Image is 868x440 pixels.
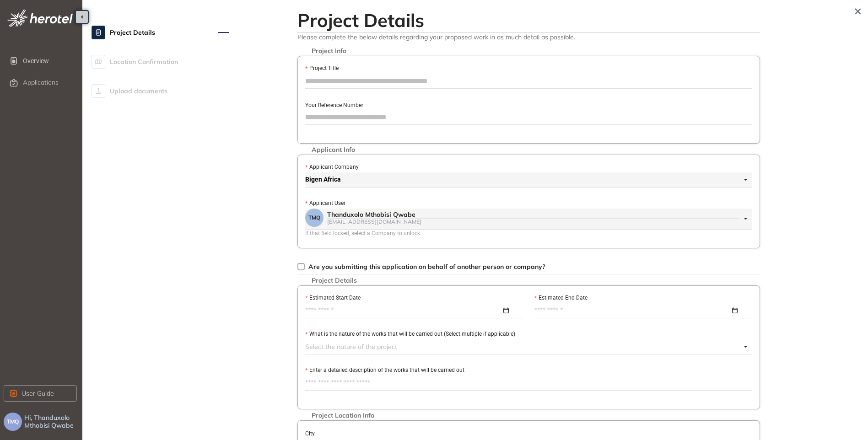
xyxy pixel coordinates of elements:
span: Upload documents [110,82,167,100]
span: Location Confirmation [110,53,178,71]
span: Hi, Thanduxolo Mthobisi Qwabe [24,414,79,429]
button: TMQ [4,413,22,431]
label: Estimated Start Date [305,294,361,302]
input: Your Reference Number [305,110,752,124]
div: [EMAIL_ADDRESS][DOMAIN_NAME] [327,219,739,225]
span: Are you submitting this application on behalf of another person or company? [308,263,545,271]
span: Project Details [307,277,361,284]
label: Enter a detailed description of the works that will be carried out [305,366,464,375]
img: logo [7,9,73,27]
span: Bigen Africa [305,172,747,187]
span: TMQ [308,215,320,221]
label: Estimated End Date [534,294,588,302]
label: What is the nature of the works that will be carried out (Select multiple if applicable) [305,330,515,338]
span: Please complete the below details regarding your proposed work in as much detail as possible. [297,32,760,41]
label: Applicant User [305,199,345,208]
h2: Project Details [297,9,760,31]
span: User Guide [22,388,54,398]
span: Overview [23,52,75,70]
textarea: Enter a detailed description of the works that will be carried out [305,376,752,390]
button: User Guide [4,385,77,402]
input: Project Title [305,74,752,88]
label: Applicant Company [305,163,359,172]
span: Project Location Info [307,412,379,419]
span: Applicant Info [307,146,360,154]
label: Project Title [305,64,339,73]
div: If that field locked, select a Company to unlock [305,229,752,238]
span: Project Info [307,47,351,55]
div: Thanduxolo Mthobisi Qwabe [327,211,739,219]
span: TMQ [7,419,19,425]
label: Your Reference Number [305,101,363,110]
input: Estimated End Date [534,306,731,316]
input: Estimated Start Date [305,306,501,316]
label: City [305,429,315,438]
span: Applications [23,79,59,86]
span: Project Details [110,23,155,42]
